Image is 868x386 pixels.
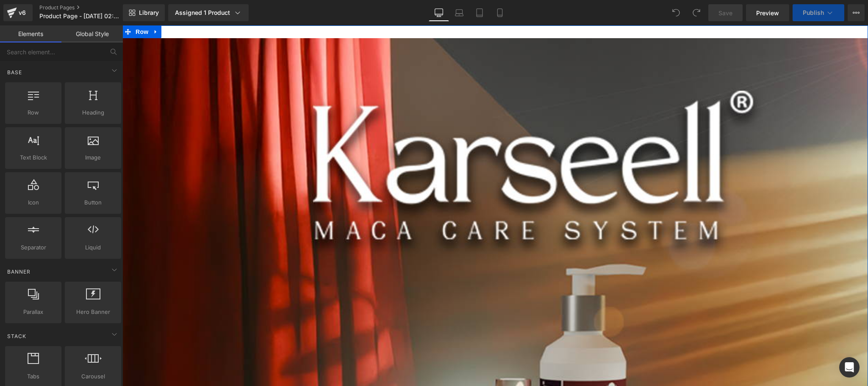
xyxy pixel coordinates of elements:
span: Base [6,68,23,76]
span: Parallax [8,308,59,316]
span: Preview [756,8,779,17]
span: Save [718,8,732,17]
span: Publish [803,9,824,16]
span: Text Block [8,153,59,162]
span: Row [8,108,59,117]
span: Library [139,9,159,17]
a: Tablet [469,4,490,21]
span: Image [67,153,119,162]
button: Redo [688,4,705,21]
a: Mobile [490,4,510,21]
span: Hero Banner [67,308,119,316]
div: Assigned 1 Product [175,8,242,17]
a: Desktop [429,4,449,21]
a: New Library [123,4,165,21]
button: More [848,4,865,21]
div: Open Intercom Messenger [839,357,860,378]
button: Undo [668,4,685,21]
a: Laptop [449,4,469,21]
span: Icon [8,198,59,207]
span: Heading [67,108,119,117]
span: Stack [6,332,27,340]
span: Tabs [8,372,59,381]
span: Button [67,198,119,207]
button: Publish [793,4,844,21]
span: Carousel [67,372,119,381]
span: Separator [8,243,59,252]
a: Global Style [61,25,123,42]
a: Preview [746,4,789,21]
span: Banner [6,268,31,276]
div: v6 [17,7,28,18]
a: v6 [3,4,33,21]
span: Liquid [67,243,119,252]
span: Product Page - [DATE] 02:19:59 [39,13,121,20]
a: Product Pages [39,4,137,11]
